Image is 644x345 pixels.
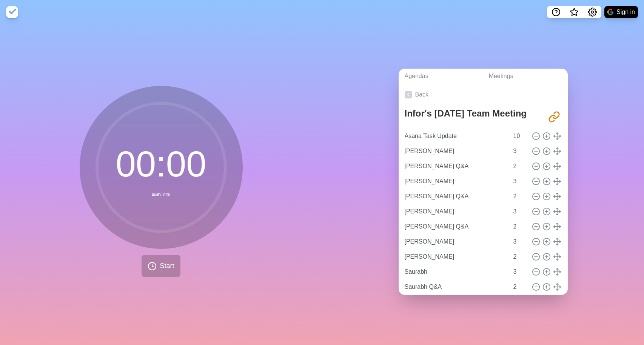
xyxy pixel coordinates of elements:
input: Name [402,144,509,159]
img: google logo [607,9,613,15]
input: Mins [510,234,528,249]
a: Back [399,84,568,105]
input: Name [402,189,509,204]
input: Mins [510,129,528,144]
input: Mins [510,249,528,264]
button: Help [547,6,565,18]
input: Mins [510,144,528,159]
input: Mins [510,294,528,310]
input: Name [402,219,509,234]
button: Share link [547,109,562,124]
button: Start [142,255,180,277]
a: Agendas [399,69,483,84]
input: Name [402,294,509,310]
img: timeblocks logo [6,6,18,18]
input: Mins [510,264,528,279]
input: Mins [510,174,528,189]
input: Mins [510,219,528,234]
input: Mins [510,279,528,294]
input: Name [402,279,509,294]
input: Name [402,204,509,219]
input: Name [402,234,509,249]
input: Name [402,249,509,264]
a: Meetings [483,69,568,84]
button: What’s new [565,6,583,18]
input: Name [402,264,509,279]
button: Sign in [604,6,638,18]
span: Start [160,261,174,271]
button: Settings [583,6,601,18]
input: Name [402,159,509,174]
input: Mins [510,159,528,174]
input: Name [402,174,509,189]
input: Mins [510,189,528,204]
input: Mins [510,204,528,219]
input: Name [402,129,509,144]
